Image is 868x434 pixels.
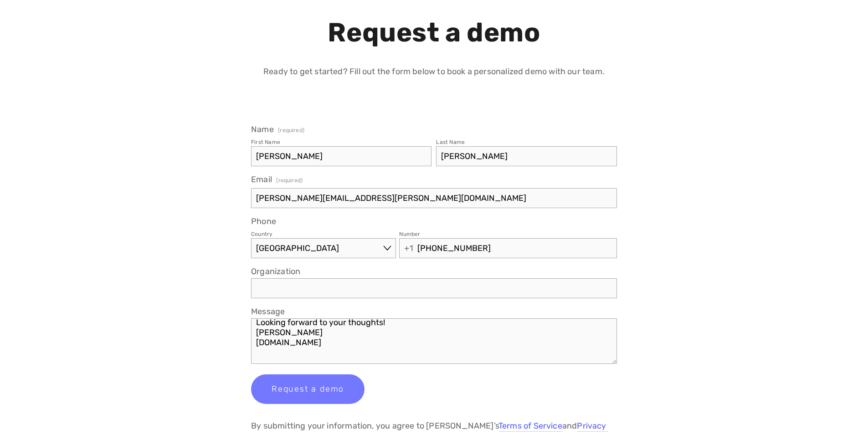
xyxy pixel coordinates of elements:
span: Email [251,174,272,184]
div: Last Name [436,139,465,145]
strong: Request a demo [328,17,540,48]
span: Request a demo [272,384,344,394]
span: Phone [251,216,276,226]
textarea: Hi, Bringing a new product or brand to life is exciting—but protecting it is just as important. I... [251,318,617,364]
div: First Name [251,139,280,145]
span: (required) [278,128,304,133]
a: Terms of Service [498,421,562,432]
span: Name [251,124,274,134]
p: Ready to get started? Fill out the form below to book a personalized demo with our team. [124,65,744,78]
span: (required) [276,174,303,186]
span: +1 [400,238,417,258]
span: Organization [251,266,300,276]
span: Message [251,306,285,317]
button: Request a demoRequest a demo [251,374,365,404]
div: Number [399,231,420,237]
div: Country [251,231,272,237]
iframe: Chat Widget [822,390,868,434]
